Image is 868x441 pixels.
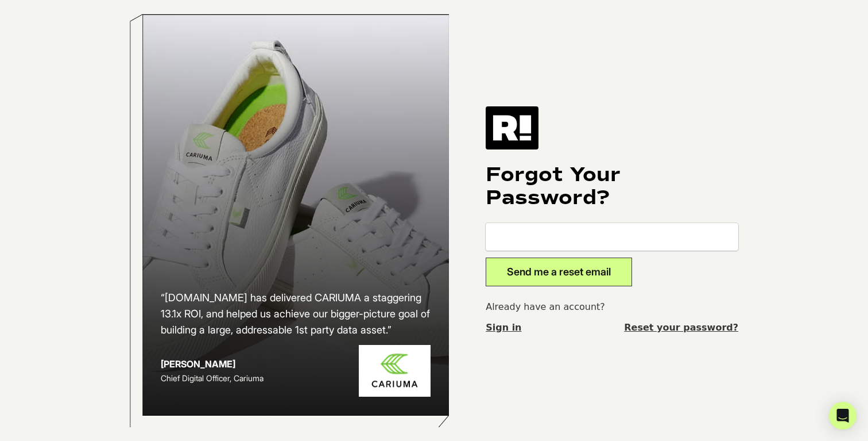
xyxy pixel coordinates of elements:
[161,290,431,338] h2: “[DOMAIN_NAME] has delivered CARIUMA a staggering 13.1x ROI, and helped us achieve our bigger-pic...
[486,258,632,286] button: Send me a reset email
[161,373,263,383] span: Chief Digital Officer, Cariuma
[486,163,738,209] h1: Forgot Your Password?
[161,358,235,370] strong: [PERSON_NAME]
[359,345,431,397] img: Cariuma
[829,402,857,430] div: Open Intercom Messenger
[486,300,738,314] p: Already have an account?
[624,321,738,335] a: Reset your password?
[486,106,538,149] img: Retention.com
[486,321,521,335] a: Sign in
